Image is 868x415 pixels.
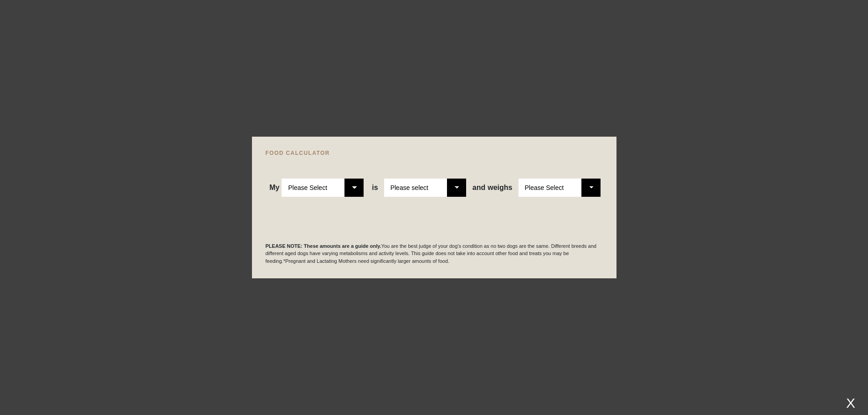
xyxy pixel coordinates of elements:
[266,243,381,249] b: PLEASE NOTE: These amounts are a guide only.
[473,184,513,192] span: weighs
[372,184,378,192] span: is
[842,395,859,410] div: X
[269,184,279,192] span: My
[473,184,488,192] span: and
[266,150,603,156] h4: FOOD CALCULATOR
[266,242,603,265] p: You are the best judge of your dog's condition as no two dogs are the same. Different breeds and ...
